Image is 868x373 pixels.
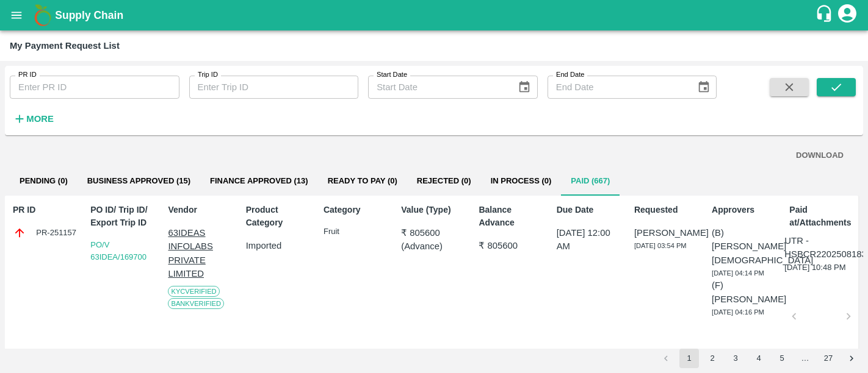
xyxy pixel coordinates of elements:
[401,240,467,253] p: ( Advance )
[55,7,815,24] a: Supply Chain
[401,226,467,240] p: ₹ 805600
[561,166,620,196] button: Paid (667)
[479,239,544,252] p: ₹ 805600
[789,204,855,229] p: Paid at/Attachments
[513,76,536,99] button: Choose date
[2,1,31,29] button: open drawer
[10,38,120,54] div: My Payment Request List
[634,242,687,249] span: [DATE] 03:54 PM
[712,269,764,277] span: [DATE] 04:14 PM
[556,70,584,80] label: End Date
[634,226,700,240] p: [PERSON_NAME]
[246,239,312,252] p: Imported
[246,204,312,229] p: Product Category
[31,3,55,27] img: logo
[692,76,715,99] button: Choose date
[13,226,79,240] div: PR-251157
[726,349,745,368] button: Go to page 3
[401,204,467,216] p: Value (Type)
[548,76,687,99] input: End Date
[407,166,481,196] button: Rejected (0)
[13,204,79,216] p: PR ID
[168,286,219,297] span: KYC Verified
[18,70,37,80] label: PR ID
[90,240,146,261] a: PO/V 63IDEA/169700
[481,166,562,196] button: In Process (0)
[712,226,778,267] p: (B) [PERSON_NAME][DEMOGRAPHIC_DATA]
[634,204,700,216] p: Requested
[200,166,318,196] button: Finance Approved (13)
[368,76,508,99] input: Start Date
[842,349,861,368] button: Go to next page
[836,2,858,28] div: account of current user
[168,204,234,216] p: Vendor
[90,204,156,229] p: PO ID/ Trip ID/ Export Trip ID
[189,76,359,99] input: Enter Trip ID
[10,166,78,196] button: Pending (0)
[712,308,764,316] span: [DATE] 04:16 PM
[815,4,836,26] div: customer-support
[168,298,224,309] span: Bank Verified
[168,226,234,280] p: 63IDEAS INFOLABS PRIVATE LIMITED
[712,204,778,216] p: Approvers
[78,166,200,196] button: Business Approved (15)
[10,108,57,129] button: More
[10,76,179,99] input: Enter PR ID
[324,226,389,238] p: Fruit
[654,349,863,368] nav: pagination navigation
[712,279,778,306] p: (F) [PERSON_NAME]
[198,70,218,80] label: Trip ID
[703,349,722,368] button: Go to page 2
[26,114,54,124] strong: More
[679,349,699,368] button: page 1
[795,353,815,364] div: …
[557,226,623,254] p: [DATE] 12:00 AM
[749,349,769,368] button: Go to page 4
[557,204,623,216] p: Due Date
[819,349,838,368] button: Go to page 27
[772,349,792,368] button: Go to page 5
[791,145,848,166] button: DOWNLOAD
[479,204,544,229] p: Balance Advance
[377,70,407,80] label: Start Date
[324,204,389,216] p: Category
[318,166,407,196] button: Ready To Pay (0)
[55,9,123,21] b: Supply Chain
